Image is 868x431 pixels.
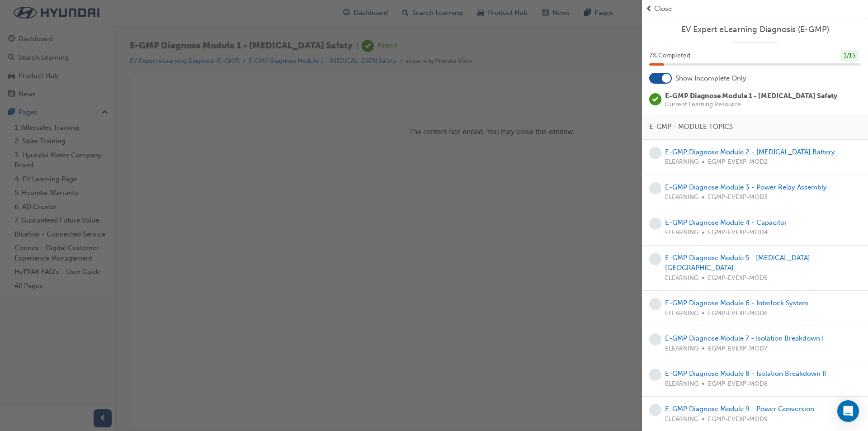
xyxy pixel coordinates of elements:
[675,73,746,84] span: Show Incomplete Only
[649,218,661,230] span: learningRecordVerb_NONE-icon
[665,299,808,307] a: E-GMP Diagnose Module 6 - Interlock System
[649,253,661,265] span: learningRecordVerb_NONE-icon
[665,92,837,100] span: E-GMP Diagnose Module 1 - [MEDICAL_DATA] Safety
[4,7,706,48] p: The content has ended. You may close this window.
[665,405,814,413] a: E-GMP Diagnose Module 9 - Power Conversion
[665,218,787,227] a: E-GMP Diagnose Module 4 - Capacitor
[665,183,827,191] a: E-GMP Diagnose Module 3 - Power Relay Assembly
[646,4,864,14] button: prev-iconClose
[665,344,698,354] span: ELEARNING
[708,379,768,389] span: EGMP-EVEXP-MOD8
[665,273,698,284] span: ELEARNING
[708,157,768,167] span: EGMP-EVEXP-MOD2
[708,192,768,203] span: EGMP-EVEXP-MOD3
[649,93,661,105] span: learningRecordVerb_PASS-icon
[646,4,652,14] span: prev-icon
[708,227,768,238] span: EGMP-EVEXP-MOD4
[665,308,698,319] span: ELEARNING
[649,122,733,132] span: E-GMP - MODULE TOPICS
[649,404,661,416] span: learningRecordVerb_NONE-icon
[649,51,690,61] span: 7 % Completed
[708,308,768,319] span: EGMP-EVEXP-MOD6
[665,157,698,167] span: ELEARNING
[665,334,824,342] a: E-GMP Diagnose Module 7 - Isolation Breakdown I
[708,273,768,284] span: EGMP-EVEXP-MOD5
[649,298,661,310] span: learningRecordVerb_NONE-icon
[665,101,837,108] span: Current Learning Resource
[708,344,767,354] span: EGMP-EVEXP-MOD7
[649,369,661,381] span: learningRecordVerb_NONE-icon
[649,147,661,159] span: learningRecordVerb_NONE-icon
[665,379,698,389] span: ELEARNING
[649,333,661,346] span: learningRecordVerb_NONE-icon
[665,254,810,272] a: E-GMP Diagnose Module 5 - [MEDICAL_DATA][GEOGRAPHIC_DATA]
[840,50,859,62] div: 1 / 15
[649,182,661,194] span: learningRecordVerb_NONE-icon
[708,414,768,425] span: EGMP-EVEXP-MOD9
[649,24,861,35] a: EV Expert eLearning Diagnosis (E-GMP)
[665,369,826,378] a: E-GMP Diagnose Module 8 - Isolation Breakdown II
[837,400,859,422] div: Open Intercom Messenger
[665,148,835,156] a: E-GMP Diagnose Module 2 - [MEDICAL_DATA] Battery
[654,4,672,14] span: Close
[665,227,698,238] span: ELEARNING
[665,414,698,425] span: ELEARNING
[665,192,698,203] span: ELEARNING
